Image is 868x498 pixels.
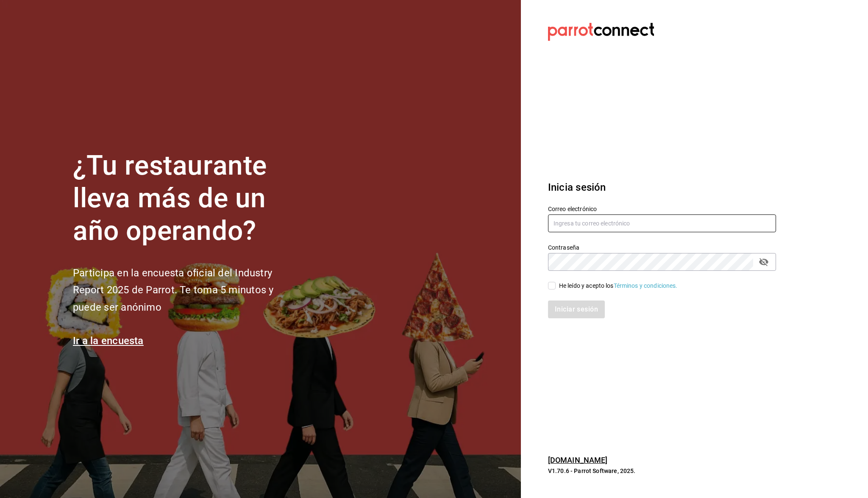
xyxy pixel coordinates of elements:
label: Contraseña [548,245,776,250]
div: He leído y acepto los [559,281,678,290]
p: V1.70.6 - Parrot Software, 2025. [548,467,776,475]
label: Correo electrónico [548,206,776,212]
button: passwordField [757,255,771,269]
h2: Participa en la encuesta oficial del Industry Report 2025 de Parrot. Te toma 5 minutos y puede se... [73,264,302,316]
a: Ir a la encuesta [73,335,144,347]
h3: Inicia sesión [548,180,776,195]
input: Ingresa tu correo electrónico [548,214,776,232]
a: Términos y condiciones. [614,282,678,289]
h1: ¿Tu restaurante lleva más de un año operando? [73,150,302,247]
a: [DOMAIN_NAME] [548,456,608,465]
